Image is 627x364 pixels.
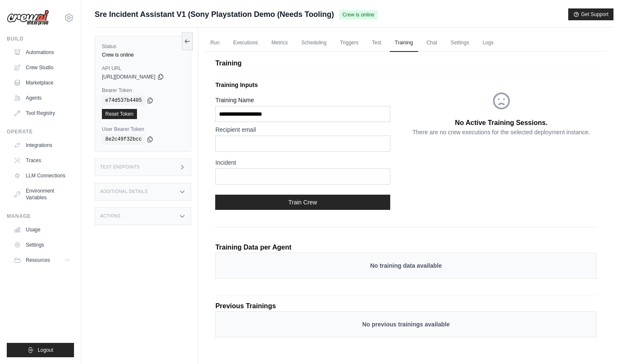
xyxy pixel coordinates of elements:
span: Crew is online [339,10,378,19]
a: Executions [228,34,263,52]
div: Manage [7,213,74,220]
span: [URL][DOMAIN_NAME] [102,73,156,80]
a: Logs [477,34,498,52]
a: Settings [10,238,74,252]
div: Build [7,35,74,42]
p: Previous Trainings [215,301,597,311]
a: Crew Studio [10,61,74,74]
a: Tool Registry [10,106,74,120]
p: No previous trainings available [224,320,588,329]
label: Status [102,43,184,50]
span: Resources [26,257,50,263]
a: Triggers [335,34,364,52]
a: Agents [10,91,74,105]
label: API URL [102,65,184,72]
label: Incident [215,158,390,167]
button: Get Support [568,8,613,20]
h3: Additional Details [100,189,148,194]
button: Train Crew [215,195,390,210]
p: No Active Training Sessions. [455,118,548,128]
img: Logo [7,10,49,26]
div: Operate [7,128,74,135]
a: Settings [446,34,474,52]
a: Traces [10,154,74,167]
a: Chat [422,34,442,52]
label: Training Name [215,96,390,104]
a: Integrations [10,139,74,152]
a: Training [390,34,418,52]
a: Environment Variables [10,184,74,204]
label: Recipient email [215,125,390,134]
a: Run [205,34,225,52]
a: Scheduling [296,34,331,52]
button: Logout [7,343,74,357]
p: Training Inputs [215,81,406,89]
a: Automations [10,46,74,59]
a: Test [367,34,386,52]
h3: Actions [100,214,120,219]
p: Training Data per Agent [215,242,291,253]
label: User Bearer Token [102,126,184,133]
code: e74d537b4405 [102,95,145,106]
a: LLM Connections [10,169,74,182]
a: Marketplace [10,76,74,90]
p: There are no crew executions for the selected deployment instance. [412,128,590,136]
p: No training data available [224,261,588,270]
code: 8e2c49f32bcc [102,134,145,144]
p: Training [215,58,597,68]
div: Crew is online [102,52,184,58]
span: Sre Incident Assistant V1 (Sony Playstation Demo (Needs Tooling) [95,8,334,20]
h3: Test Endpoints [100,165,140,170]
button: Resources [10,253,74,267]
a: Reset Token [102,109,137,119]
a: Metrics [266,34,293,52]
span: Logout [38,347,53,353]
label: Bearer Token [102,87,184,94]
a: Usage [10,223,74,236]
